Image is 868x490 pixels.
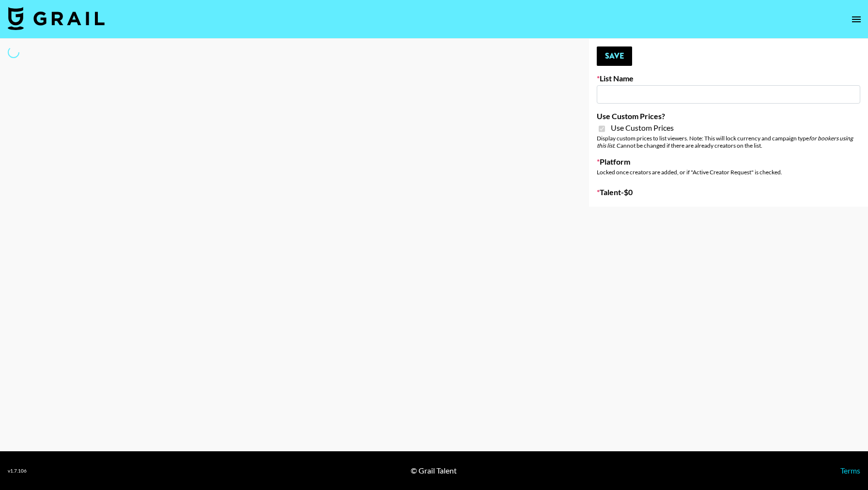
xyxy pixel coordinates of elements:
div: v 1.7.106 [8,468,27,474]
div: Locked once creators are added, or if "Active Creator Request" is checked. [597,168,860,176]
label: List Name [597,74,860,83]
div: © Grail Talent [411,466,457,475]
label: Platform [597,157,860,167]
a: Terms [840,466,860,475]
label: Use Custom Prices? [597,111,860,121]
em: for bookers using this list [597,135,853,149]
label: Talent - $ 0 [597,187,860,197]
button: Save [597,46,632,66]
span: Use Custom Prices [611,123,674,133]
div: Display custom prices to list viewers. Note: This will lock currency and campaign type . Cannot b... [597,135,860,149]
button: open drawer [847,10,866,29]
img: Grail Talent [8,7,105,30]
